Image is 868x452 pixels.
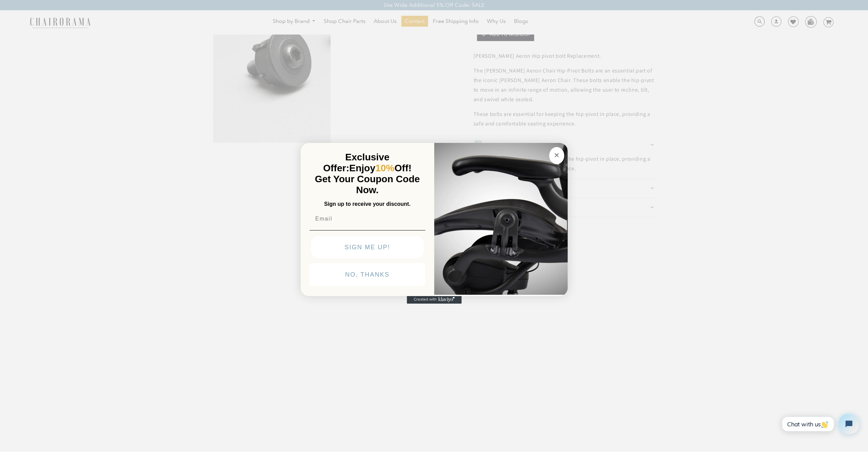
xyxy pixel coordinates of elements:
[310,263,425,286] button: NO, THANKS
[434,142,568,295] img: 92d77583-a095-41f6-84e7-858462e0427a.jpeg
[549,147,564,164] button: Close dialog
[315,174,420,195] span: Get Your Coupon Code Now.
[311,236,424,258] button: SIGN ME UP!
[324,201,410,207] span: Sign up to receive your discount.
[407,295,462,304] a: Created with Klaviyo - opens in a new tab
[310,212,425,226] input: Email
[323,152,389,173] span: Exclusive Offer:
[349,163,412,173] span: Enjoy Off!
[775,408,865,440] iframe: Tidio Chat
[375,163,394,173] span: 10%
